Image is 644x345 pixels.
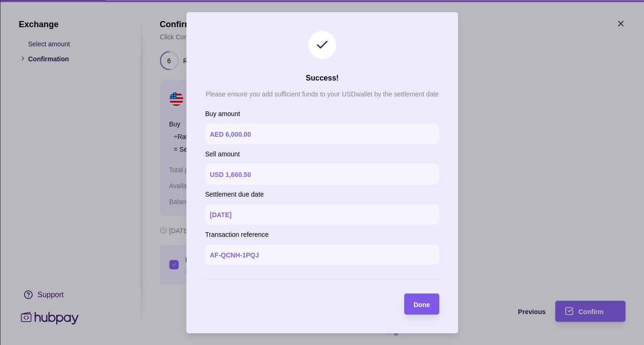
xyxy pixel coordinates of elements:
[305,73,338,83] h2: Success!
[205,229,439,240] p: Transaction reference
[205,109,439,119] p: Buy amount
[210,211,231,219] p: [DATE]
[205,189,439,199] p: Settlement due date
[210,131,251,138] p: AED 6,000.00
[205,149,439,159] p: Sell amount
[210,171,251,178] p: USD 1,660.50
[206,90,439,98] p: Please ensure you add sufficient funds to your USD wallet by the settlement date
[210,251,259,259] p: AF-QCNH-1PQJ
[404,294,439,315] button: Done
[414,301,430,308] span: Done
